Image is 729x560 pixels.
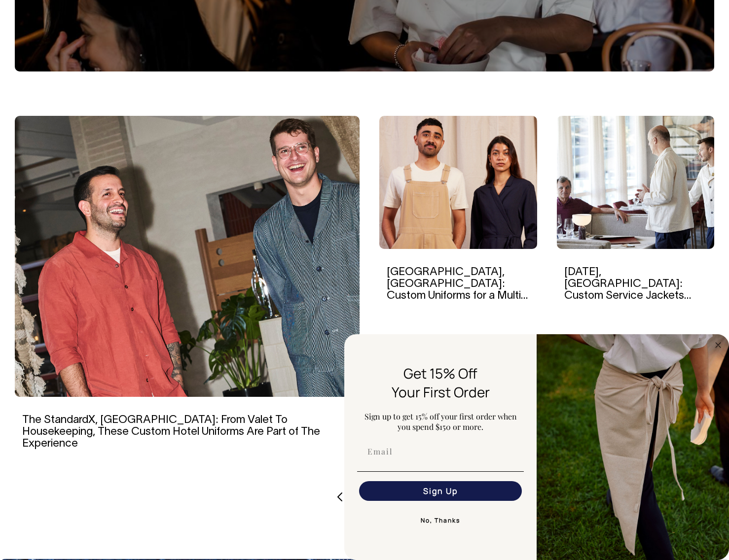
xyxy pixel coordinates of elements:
div: FLYOUT Form [344,334,729,560]
a: [GEOGRAPHIC_DATA], [GEOGRAPHIC_DATA]: Custom Uniforms for a Multi-Venue Hospitality Precinct in T... [387,267,528,325]
button: Close dialog [712,339,724,351]
img: 5e34ad8f-4f05-4173-92a8-ea475ee49ac9.jpeg [537,334,729,560]
a: [DATE], [GEOGRAPHIC_DATA]: Custom Service Jackets Reminiscent of Traditional European Dining [564,267,691,325]
img: Lucia, Melbourne: Custom Service Jackets Reminiscent of Traditional European Dining [557,116,715,249]
nav: Pagination [15,485,714,509]
a: Previous page [337,485,345,509]
button: Sign Up [359,481,522,501]
img: underline [357,471,524,472]
span: Get 15% Off [403,364,477,383]
a: The StandardX, [GEOGRAPHIC_DATA]: From Valet To Housekeeping, These Custom Hotel Uniforms Are Par... [22,415,320,449]
img: Ayrburn, New Zealand: Custom Uniforms for a Multi-Venue Hospitality Precinct in The Mountains [379,116,537,249]
button: No, Thanks [357,511,524,530]
span: Sign up to get 15% off your first order when you spend $150 or more. [364,411,517,432]
input: Email [359,442,522,461]
span: Your First Order [392,383,490,401]
img: The StandardX, Melbourne: From Valet To Housekeeping, These Custom Hotel Uniforms Are Part of The... [15,116,360,397]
